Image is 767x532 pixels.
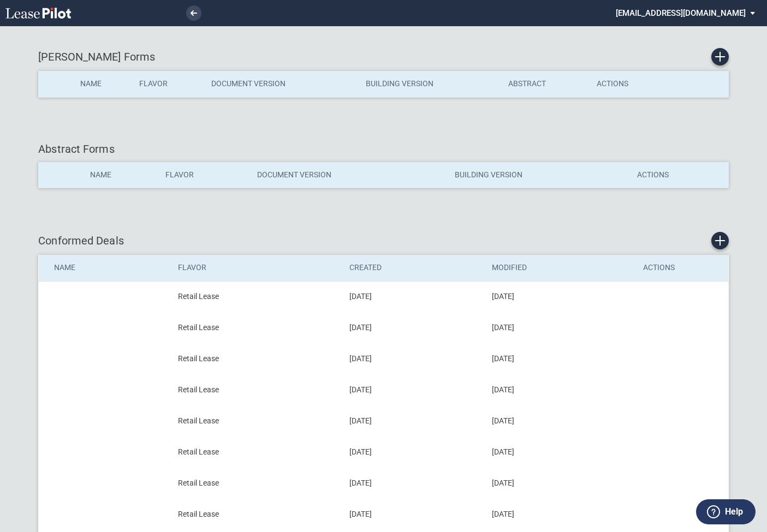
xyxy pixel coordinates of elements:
label: Help [725,505,743,519]
th: Document Version [249,162,447,188]
a: Create new conformed deal [711,232,729,249]
th: Flavor [170,255,341,281]
td: Retail Lease [170,343,341,374]
td: [DATE] [342,281,484,312]
td: [DATE] [484,405,635,437]
th: Building Version [447,162,629,188]
a: Create new Form [711,48,729,65]
div: Abstract Forms [38,141,729,157]
th: Name [82,162,158,188]
td: [DATE] [484,468,635,499]
td: [DATE] [484,343,635,374]
td: [DATE] [484,374,635,405]
th: Created [342,255,484,281]
th: Name [73,71,132,97]
td: Retail Lease [170,281,341,312]
td: Retail Lease [170,468,341,499]
th: Modified [484,255,635,281]
th: Building Version [358,71,501,97]
td: [DATE] [342,374,484,405]
th: Name [39,255,171,281]
div: Conformed Deals [38,232,729,249]
th: Abstract [501,71,589,97]
th: Actions [589,71,667,97]
td: Retail Lease [170,374,341,405]
th: Flavor [158,162,249,188]
td: [DATE] [342,468,484,499]
th: Flavor [132,71,203,97]
td: [DATE] [342,312,484,343]
td: [DATE] [484,437,635,468]
th: Actions [635,255,728,281]
div: [PERSON_NAME] Forms [38,48,729,65]
td: [DATE] [484,499,635,530]
td: Retail Lease [170,437,341,468]
td: Retail Lease [170,405,341,437]
td: [DATE] [484,312,635,343]
td: [DATE] [342,437,484,468]
button: Help [696,499,756,524]
td: Retail Lease [170,499,341,530]
td: Retail Lease [170,312,341,343]
td: [DATE] [342,343,484,374]
th: Document Version [204,71,358,97]
td: [DATE] [484,281,635,312]
td: [DATE] [342,499,484,530]
th: Actions [629,162,729,188]
td: [DATE] [342,405,484,437]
